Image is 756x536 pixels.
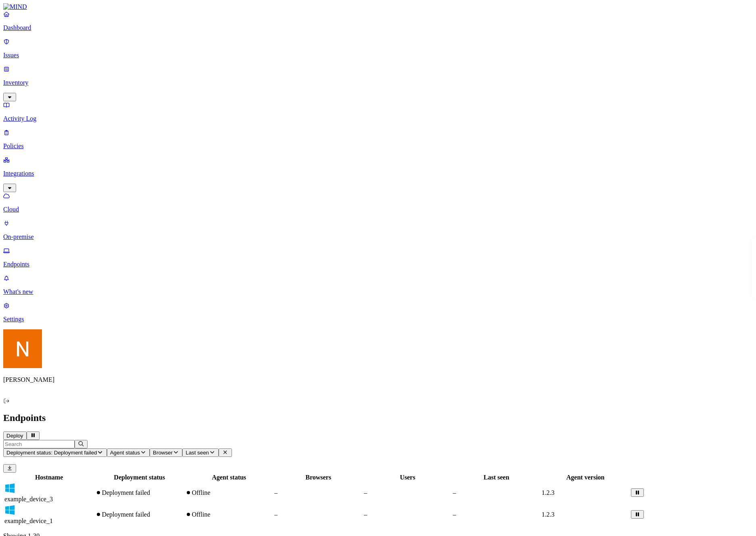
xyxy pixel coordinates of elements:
[3,316,753,323] p: Settings
[3,3,753,10] a: MIND
[185,511,273,518] div: Offline
[3,3,27,10] img: MIND
[274,489,278,496] span: –
[453,489,456,496] span: –
[3,247,753,268] a: Endpoints
[185,474,273,481] div: Agent status
[4,474,94,481] div: Hostname
[3,288,753,295] p: What's new
[3,38,753,59] a: Issues
[4,505,16,516] img: windows
[274,511,278,518] span: –
[6,450,97,456] span: Deployment status: Deployment failed
[95,474,184,481] div: Deployment status
[3,170,753,177] p: Integrations
[3,79,753,86] p: Inventory
[3,431,27,440] button: Deploy
[3,156,753,191] a: Integrations
[3,274,753,295] a: What's new
[3,192,753,213] a: Cloud
[274,474,362,481] div: Browsers
[3,329,42,368] img: Nitai Mishary
[453,511,456,518] span: –
[542,489,555,496] span: 1.2.3
[185,489,273,496] div: Offline
[3,302,753,323] a: Settings
[453,474,540,481] div: Last seen
[3,142,753,150] p: Policies
[364,474,451,481] div: Users
[3,412,753,423] h2: Endpoints
[3,101,753,122] a: Activity Log
[110,450,140,456] span: Agent status
[3,440,75,448] input: Search
[3,65,753,100] a: Inventory
[3,220,753,241] a: On-premise
[3,115,753,122] p: Activity Log
[4,496,53,502] span: example_device_3
[102,511,150,518] span: Deployment failed
[3,52,753,59] p: Issues
[153,450,173,456] span: Browser
[3,24,753,31] p: Dashboard
[542,474,629,481] div: Agent version
[542,511,555,518] span: 1.2.3
[364,489,367,496] span: –
[102,489,150,496] span: Deployment failed
[3,10,753,31] a: Dashboard
[3,206,753,213] p: Cloud
[3,129,753,150] a: Policies
[186,450,209,456] span: Last seen
[4,483,16,494] img: windows
[364,511,367,518] span: –
[3,261,753,268] p: Endpoints
[3,233,753,241] p: On-premise
[4,517,53,524] span: example_device_1
[3,376,753,383] p: [PERSON_NAME]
